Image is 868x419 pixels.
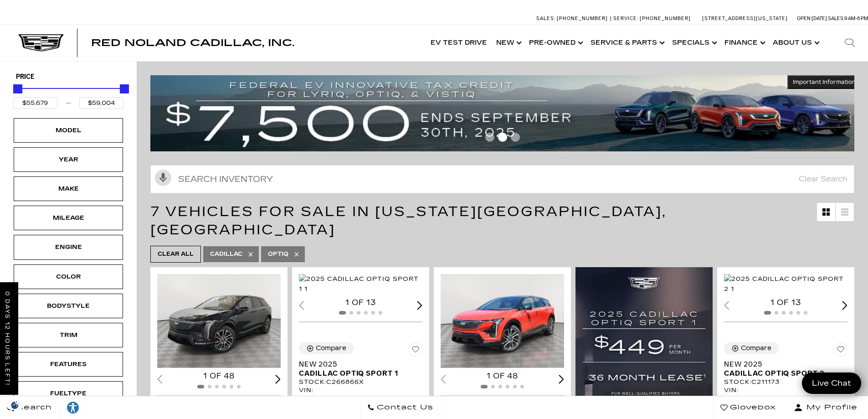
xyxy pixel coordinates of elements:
section: Click to Open Cookie Consent Modal [5,400,26,410]
div: YearYear [14,147,123,172]
span: Go to slide 2 [498,133,507,142]
div: 1 of 13 [299,298,422,308]
div: Price [13,81,123,109]
div: MileageMileage [14,206,123,230]
div: BodystyleBodystyle [14,294,123,318]
span: Live Chat [807,378,856,388]
a: New [492,25,524,61]
span: Contact Us [375,401,433,414]
div: Trim [46,330,91,340]
div: 1 / 2 [724,274,849,294]
a: Grid View [817,203,835,221]
div: Stock : C211173 [724,378,847,386]
input: Maximum [79,97,123,109]
h5: Price [16,73,121,81]
a: Pre-Owned [524,25,586,61]
button: Open user profile menu [783,396,868,419]
a: EV Test Drive [426,25,492,61]
div: Minimum Price [13,84,22,93]
span: Cadillac OPTIQ Sport 2 [724,369,841,378]
div: Engine [46,242,91,252]
div: Next slide [417,301,422,310]
input: Minimum [13,97,57,109]
button: Save Vehicle [409,342,422,360]
div: Fueltype [46,388,91,398]
div: 1 / 2 [441,274,565,368]
div: Mileage [46,213,91,223]
div: Compare [316,344,346,352]
a: Finance [720,25,768,61]
div: Stock : C266866X [299,378,422,386]
span: Cadillac OPTIQ Sport 1 [299,369,416,378]
img: 2025 Cadillac OPTIQ Sport 1 1 [299,274,424,294]
a: Explore your accessibility options [59,396,87,419]
a: Service & Parts [586,25,668,61]
button: Save Vehicle [834,342,847,360]
img: Opt-Out Icon [5,400,26,410]
span: Clear All [158,248,194,260]
div: Maximum Price [120,84,129,93]
span: Sales: [536,16,555,21]
div: Search [832,25,868,61]
div: Bodystyle [46,301,91,311]
a: New 2025Cadillac OPTIQ Sport 1 [299,360,422,378]
span: My Profile [803,401,858,414]
span: Cadillac [210,248,242,260]
span: Service: [613,16,638,21]
div: 1 of 13 [724,298,847,308]
a: Contact Us [360,396,441,419]
a: Specials [668,25,720,61]
span: New 2025 [724,360,841,369]
div: Make [46,184,91,194]
a: Red Noland Cadillac, Inc. [91,38,294,47]
div: 1 / 2 [299,274,424,294]
img: Cadillac Dark Logo with Cadillac White Text [18,34,64,52]
span: 9 AM-6 PM [844,16,868,21]
div: Next slide [559,375,564,383]
div: VIN: [US_VEHICLE_IDENTIFICATION_NUMBER] [724,386,847,403]
img: 2025 Cadillac OPTIQ Sport 2 1 [441,274,565,368]
a: Service: [PHONE_NUMBER] [610,16,693,21]
div: MakeMake [14,176,123,201]
svg: Click to toggle on voice search [155,170,171,186]
span: Go to slide 3 [511,133,520,142]
img: 2025 Cadillac OPTIQ Sport 1 1 [157,274,282,368]
div: VIN: [US_VEHICLE_IDENTIFICATION_NUMBER] [299,386,422,403]
a: Live Chat [802,372,861,394]
span: New 2025 [299,360,416,369]
span: Search [14,401,52,414]
div: Color [46,272,91,282]
div: ModelModel [14,118,123,143]
span: 7 Vehicles for Sale in [US_STATE][GEOGRAPHIC_DATA], [GEOGRAPHIC_DATA] [150,203,667,238]
a: [STREET_ADDRESS][US_STATE] [702,16,788,21]
button: Important Information [787,75,861,89]
img: vrp-tax-ending-august-version [150,75,861,151]
div: EngineEngine [14,235,123,259]
div: 1 of 48 [441,371,564,381]
button: Compare Vehicle [724,342,779,354]
span: Sales: [828,16,844,21]
div: TrimTrim [14,323,123,347]
div: 1 / 2 [157,274,282,368]
div: Features [46,359,91,369]
span: [PHONE_NUMBER] [640,16,691,21]
div: Model [46,125,91,135]
div: Next slide [275,375,281,383]
span: Glovebox [728,401,776,414]
span: Red Noland Cadillac, Inc. [91,37,294,48]
span: [PHONE_NUMBER] [557,16,608,21]
a: Sales: [PHONE_NUMBER] [536,16,610,21]
div: FueltypeFueltype [14,381,123,406]
a: Glovebox [713,396,783,419]
span: Important Information [793,78,856,86]
div: Year [46,155,91,165]
button: Compare Vehicle [299,342,354,354]
img: 2025 Cadillac OPTIQ Sport 2 1 [724,274,849,294]
span: Go to slide 1 [485,133,494,142]
a: New 2025Cadillac OPTIQ Sport 2 [724,360,847,378]
span: Optiq [268,248,288,260]
div: Next slide [842,301,847,310]
div: Explore your accessibility options [59,401,87,414]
